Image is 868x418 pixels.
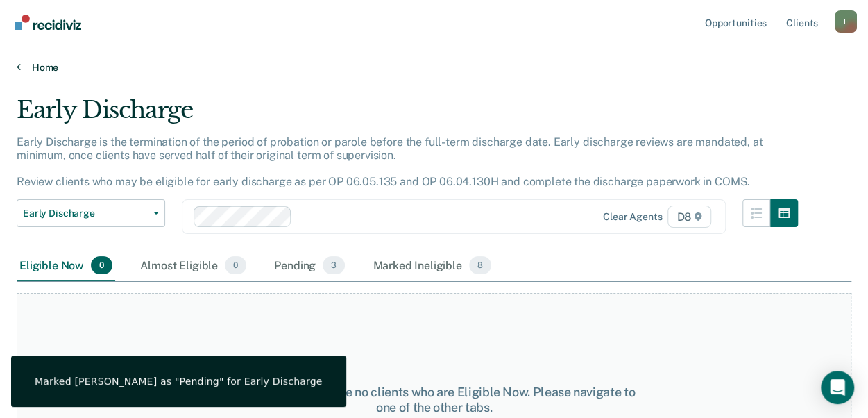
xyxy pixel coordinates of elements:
[17,199,165,227] button: Early Discharge
[370,251,494,281] div: Marked Ineligible8
[17,135,763,189] p: Early Discharge is the termination of the period of probation or parole before the full-term disc...
[17,96,798,135] div: Early Discharge
[323,256,345,274] span: 3
[225,385,643,415] div: At this time, there are no clients who are Eligible Now. Please navigate to one of the other tabs.
[17,251,115,281] div: Eligible Now0
[137,251,249,281] div: Almost Eligible0
[225,256,246,274] span: 0
[603,211,662,223] div: Clear agents
[821,371,854,404] div: Open Intercom Messenger
[15,15,81,30] img: Recidiviz
[17,61,851,74] a: Home
[835,10,857,33] div: L
[35,375,323,387] div: Marked [PERSON_NAME] as "Pending" for Early Discharge
[271,251,348,281] div: Pending3
[23,208,148,219] span: Early Discharge
[667,206,711,228] span: D8
[835,10,857,33] button: Profile dropdown button
[91,256,112,274] span: 0
[469,256,491,274] span: 8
